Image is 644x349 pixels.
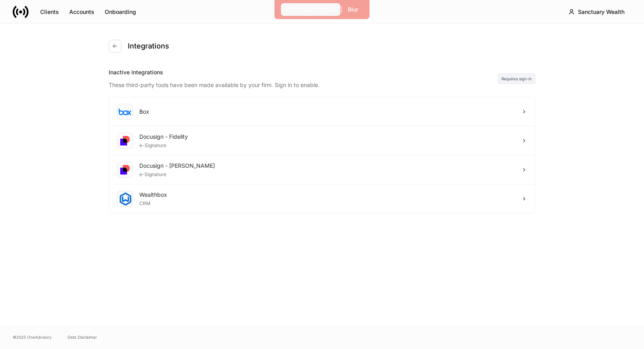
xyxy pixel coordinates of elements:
button: Exit Impersonation [281,3,341,16]
button: Blur [343,3,363,16]
div: e-Signature [139,141,188,149]
div: These third-party tools have been made available by your firm. Sign in to enable. [109,76,498,89]
div: Docusign - [PERSON_NAME] [139,162,215,170]
div: Wealthbox [139,191,167,199]
div: Requires sign-in [498,74,535,84]
div: Box [139,108,149,116]
button: Sanctuary Wealth [562,5,631,19]
div: CRM [139,199,167,207]
div: Exit Impersonation [286,6,336,14]
a: Data Disclaimer [68,334,97,340]
div: Blur [348,6,358,14]
button: Onboarding [100,6,141,18]
div: Clients [40,8,59,16]
div: Inactive Integrations [109,68,498,76]
img: oYqM9ojoZLfzCHUefNbBcWHcyDPbQKagtYciMC8pFl3iZXy3dU33Uwy+706y+0q2uJ1ghNQf2OIHrSh50tUd9HaB5oMc62p0G... [119,108,131,115]
h4: Integrations [128,41,169,51]
button: Accounts [64,6,100,18]
div: e-Signature [139,170,215,178]
div: Docusign - Fidelity [139,133,188,141]
div: Accounts [69,8,94,16]
button: Clients [35,6,64,18]
div: Onboarding [105,8,136,16]
span: © 2025 OneAdvisory [13,334,52,340]
div: Sanctuary Wealth [578,8,624,16]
